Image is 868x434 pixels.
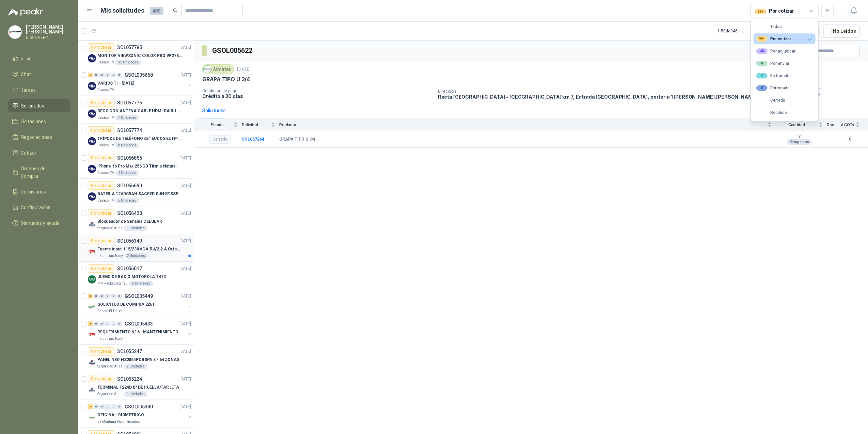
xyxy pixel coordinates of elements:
[94,404,99,409] div: 0
[88,404,93,409] div: 1
[78,345,194,372] a: Por cotizarSOL055247[DATE] Company LogoPANEL NEO HS2064PCBSPA 8 - 64 ZONASSeguridad Atlas2 Unidades
[94,321,99,326] div: 0
[8,131,70,144] a: Negociaciones
[115,60,141,65] div: 10 Unidades
[242,137,264,142] a: SOL057264
[279,118,776,131] th: Producto
[88,165,96,173] img: Company Logo
[117,183,142,188] p: SOL056690
[88,192,96,201] img: Company Logo
[237,66,251,73] p: [DATE]
[97,384,179,391] p: TERMINAL F22/ID IP DE HUELLA/TARJETA
[26,35,70,40] p: DISCOVERY
[94,294,99,299] div: 0
[117,156,142,160] p: SOL056855
[117,377,142,381] p: SOL055224
[88,237,114,245] div: Por cotizar
[88,54,96,62] img: Company Logo
[8,162,70,183] a: Órdenes de Compra
[26,25,70,34] p: [PERSON_NAME] [PERSON_NAME]
[78,372,194,400] a: Por cotizarSOL055224[DATE] Company LogoTERMINAL F22/ID IP DE HUELLA/TARJETASeguridad Atlas1 Unidades
[97,87,114,93] p: Caracol TV
[756,61,768,66] div: 0
[105,404,110,409] div: 0
[97,301,155,308] p: SOLICITUD DE COMPRA 2261
[97,53,182,59] p: MONITOR VIEWSONIC COLOR PRO VP2786-4K
[179,321,191,327] p: [DATE]
[117,349,142,354] p: SOL055247
[717,26,759,37] div: 1 - 50 de 346
[124,364,147,369] div: 2 Unidades
[125,321,153,326] p: GSOL005433
[756,73,768,78] div: 0
[88,248,96,256] img: Company Logo
[754,46,816,57] button: 48Por adjudicar
[756,73,791,78] div: En tránsito
[97,364,123,369] p: Seguridad Atlas
[117,238,142,243] p: SOL056340
[756,98,785,103] div: Cerrado
[99,294,105,299] div: 0
[117,211,142,216] p: SOL056420
[88,82,96,90] img: Company Logo
[115,170,139,176] div: 1 Unidades
[97,419,140,424] p: La Montaña Agromercados
[8,201,70,214] a: Configuración
[88,220,96,228] img: Company Logo
[117,73,122,77] div: 0
[88,43,114,52] div: Por cotizar
[21,102,45,110] span: Solicitudes
[99,321,105,326] div: 0
[21,149,37,157] span: Cotizar
[754,95,816,106] button: Cerrado
[97,391,123,397] p: Seguridad Atlas
[88,358,96,366] img: Company Logo
[117,404,122,409] div: 0
[841,118,868,131] th: # COTs
[97,308,122,314] p: Panela El Trébol
[756,36,791,42] div: Por cotizar
[117,100,142,105] p: SOL057775
[97,246,182,252] p: Fuente input :115/230 VCA 5.4/2.2 A Output: 24 VDC 10 A 47-63 Hz
[179,127,191,134] p: [DATE]
[438,94,809,100] p: Recta [GEOGRAPHIC_DATA] - [GEOGRAPHIC_DATA] km 7, Entrada [GEOGRAPHIC_DATA], portería 1 [PERSON_N...
[88,264,114,273] div: Por cotizar
[212,45,253,56] h3: GSOL005622
[8,115,70,128] a: Licitaciones
[78,234,194,262] a: Por cotizarSOL056340[DATE] Company LogoFuente input :115/230 VCA 5.4/2.2 A Output: 24 VDC 10 A 47...
[202,76,250,83] p: GRAPA TIPO U 3/4
[88,209,114,217] div: Por cotizar
[125,73,153,77] p: GSOL005668
[756,61,789,66] div: Por enviar
[756,48,768,54] div: 48
[21,71,31,78] span: Chat
[117,321,122,326] div: 0
[21,165,64,180] span: Órdenes de Compra
[115,143,139,148] div: 8 Unidades
[179,265,191,272] p: [DATE]
[88,137,96,145] img: Company Logo
[179,210,191,217] p: [DATE]
[756,24,782,29] div: Todas
[105,294,110,299] div: 0
[754,33,816,44] button: 99+Por cotizar
[97,198,114,203] p: Caracol TV
[117,266,142,271] p: SOL056017
[88,126,114,134] div: Por cotizar
[8,146,70,159] a: Cotizar
[78,124,194,151] a: Por cotizarSOL057774[DATE] Company LogoTRÍPODE DE TELÉFONO 62“ EUCOS EUTP-010Caracol TV8 Unidades
[776,122,817,127] span: Cantidad
[88,275,96,284] img: Company Logo
[124,391,147,397] div: 1 Unidades
[150,7,163,15] span: 499
[97,108,182,114] p: DECO CON ANTENA CABLE HDMI DAIRU DR90014
[88,386,96,394] img: Company Logo
[88,320,192,342] a: 1 0 0 0 0 0 GSOL005433[DATE] Company LogoREQUERIMIENTO N° 6 - MANTENIMIENTOIndustrias Tomy
[78,179,194,206] a: Por cotizarSOL056690[DATE] Company LogoBATERIA 12VDC9AH SACRED SUN BTSSP12-9HRCaracol TV6 Unidades
[179,183,191,189] p: [DATE]
[111,294,116,299] div: 0
[204,66,211,73] img: Company Logo
[209,135,231,144] div: Cerrado
[88,182,114,190] div: Por cotizar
